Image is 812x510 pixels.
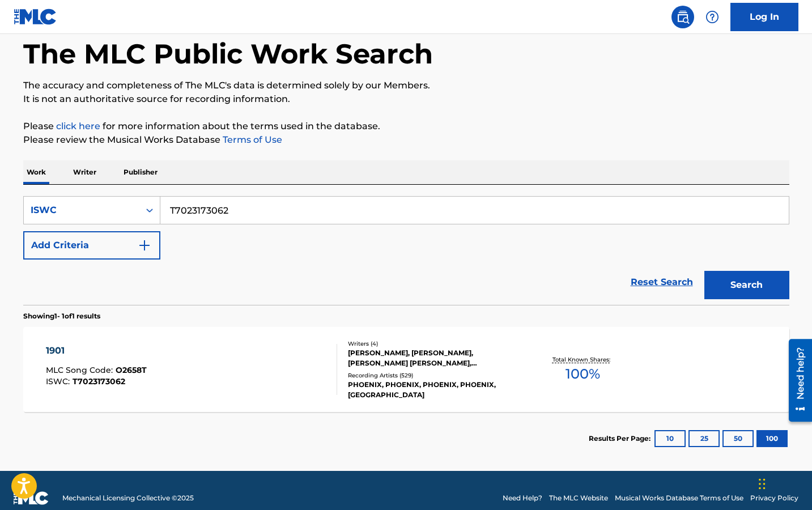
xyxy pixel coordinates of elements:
[348,380,519,400] div: PHOENIX, PHOENIX, PHOENIX, PHOENIX, [GEOGRAPHIC_DATA]
[14,491,49,505] img: logo
[23,311,100,321] p: Showing 1 - 1 of 1 results
[46,365,116,375] span: MLC Song Code :
[705,10,719,24] img: help
[23,196,789,305] form: Search Form
[62,493,194,503] span: Mechanical Licensing Collective © 2025
[566,364,600,384] span: 100 %
[750,493,798,503] a: Privacy Policy
[654,430,686,447] button: 10
[549,493,608,503] a: The MLC Website
[756,430,788,447] button: 100
[23,120,789,133] p: Please for more information about the terms used in the database.
[730,3,798,31] a: Log In
[138,239,151,252] img: 9d2ae6d4665cec9f34b9.svg
[704,271,789,299] button: Search
[671,6,694,28] a: Public Search
[348,348,519,368] div: [PERSON_NAME], [PERSON_NAME], [PERSON_NAME] [PERSON_NAME], [PERSON_NAME]
[722,430,754,447] button: 50
[676,10,690,24] img: search
[348,339,519,348] div: Writers ( 4 )
[23,133,789,147] p: Please review the Musical Works Database
[46,344,147,358] div: 1901
[120,160,161,184] p: Publisher
[503,493,542,503] a: Need Help?
[23,231,160,260] button: Add Criteria
[56,121,100,131] a: click here
[615,493,743,503] a: Musical Works Database Terms of Use
[348,371,519,380] div: Recording Artists ( 529 )
[759,467,766,501] div: Drag
[688,430,720,447] button: 25
[23,79,789,92] p: The accuracy and completeness of The MLC's data is determined solely by our Members.
[701,6,724,28] div: Help
[116,365,147,375] span: O2658T
[625,270,699,295] a: Reset Search
[31,203,133,217] div: ISWC
[23,37,433,71] h1: The MLC Public Work Search
[23,327,789,412] a: 1901MLC Song Code:O2658TISWC:T7023173062Writers (4)[PERSON_NAME], [PERSON_NAME], [PERSON_NAME] [P...
[70,160,100,184] p: Writer
[552,355,613,364] p: Total Known Shares:
[780,335,812,426] iframe: Resource Center
[14,8,57,25] img: MLC Logo
[46,376,73,386] span: ISWC :
[755,456,812,510] iframe: Chat Widget
[73,376,125,386] span: T7023173062
[220,134,282,145] a: Terms of Use
[23,92,789,106] p: It is not an authoritative source for recording information.
[589,433,653,444] p: Results Per Page:
[23,160,49,184] p: Work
